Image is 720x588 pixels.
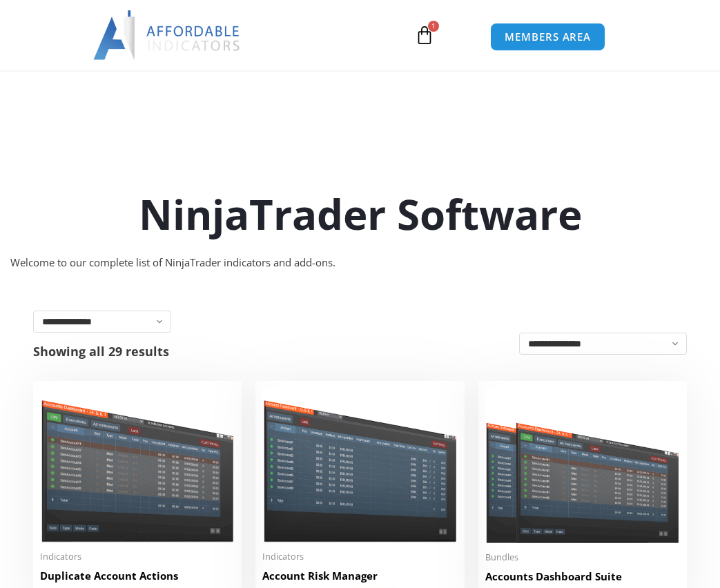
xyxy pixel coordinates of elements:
img: LogoAI | Affordable Indicators – NinjaTrader [93,10,242,60]
div: Welcome to our complete list of NinjaTrader indicators and add-ons. [10,253,710,273]
span: Indicators [40,551,235,562]
h2: Account Risk Manager [262,569,457,583]
a: 1 [394,15,455,55]
h1: NinjaTrader Software [10,185,710,243]
select: Shop order [519,333,687,355]
h2: Accounts Dashboard Suite [485,569,680,584]
span: 1 [428,21,439,32]
span: Indicators [262,551,457,562]
img: Accounts Dashboard Suite [485,388,680,543]
span: MEMBERS AREA [505,32,591,42]
img: Account Risk Manager [262,388,457,543]
h2: Duplicate Account Actions [40,569,235,583]
img: Duplicate Account Actions [40,388,235,542]
p: Showing all 29 results [33,345,169,357]
a: MEMBERS AREA [490,23,605,51]
span: Bundles [485,551,680,563]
